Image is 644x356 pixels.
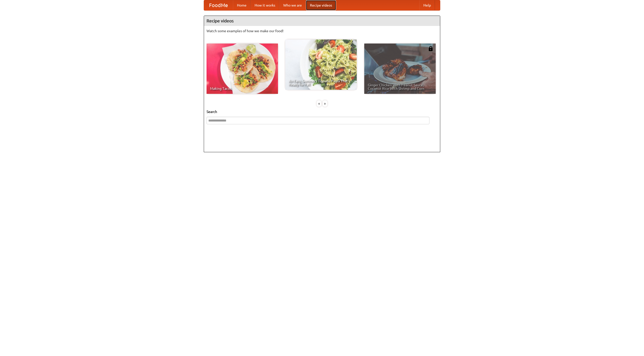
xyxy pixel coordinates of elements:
a: FoodMe [204,0,233,10]
p: Watch some examples of how we make our food! [207,28,437,33]
div: » [323,100,327,107]
h4: Recipe videos [204,16,440,26]
span: An Easy, Summery Tomato Pasta That's Ready for Fall [289,79,353,86]
a: Who we are [279,0,306,10]
a: Help [419,0,435,10]
div: « [317,100,321,107]
a: How it works [251,0,279,10]
a: An Easy, Summery Tomato Pasta That's Ready for Fall [285,39,357,90]
img: 483408.png [428,46,433,51]
span: Making Tacos [210,87,274,90]
a: Recipe videos [306,0,336,10]
a: Home [233,0,251,10]
h5: Search [207,109,437,114]
a: Making Tacos [207,44,278,94]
